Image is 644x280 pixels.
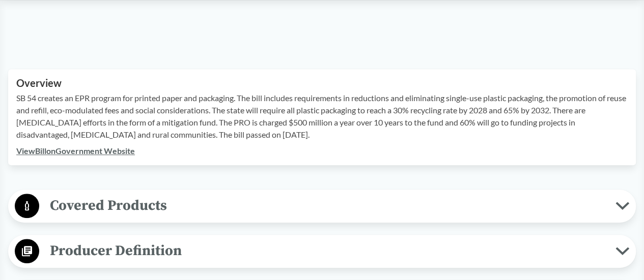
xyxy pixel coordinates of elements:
p: SB 54 creates an EPR program for printed paper and packaging. The bill includes requirements in r... [16,92,628,141]
span: Covered Products [39,194,615,217]
span: Producer Definition [39,239,615,262]
a: ViewBillonGovernment Website [16,146,135,155]
button: Covered Products [12,193,632,219]
button: Producer Definition [12,238,632,264]
h2: Overview [16,77,628,89]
